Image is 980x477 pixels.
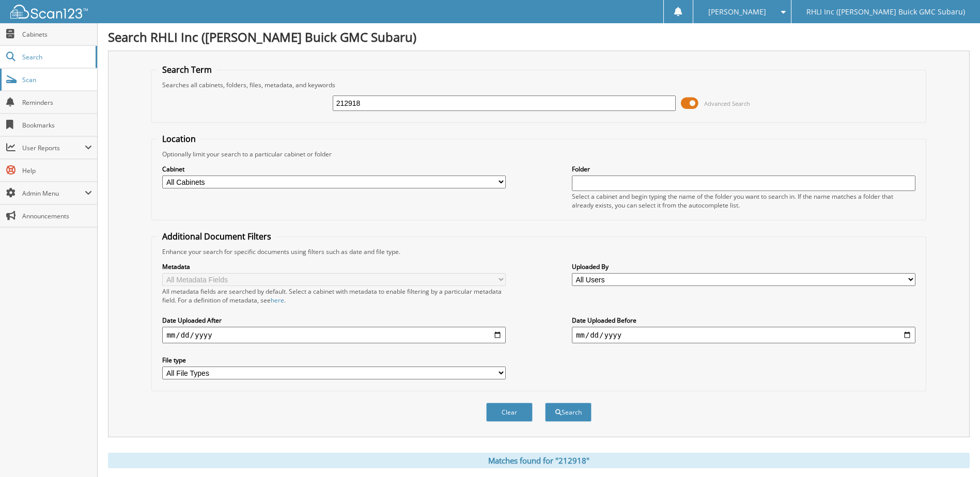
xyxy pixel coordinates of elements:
input: end [572,327,915,343]
div: Enhance your search for specific documents using filters such as date and file type. [157,247,920,256]
legend: Location [157,133,201,145]
legend: Additional Document Filters [157,231,276,242]
span: Reminders [22,98,92,107]
span: User Reports [22,144,85,152]
label: Uploaded By [572,262,915,271]
span: RHLI Inc ([PERSON_NAME] Buick GMC Subaru) [806,9,965,15]
label: Date Uploaded After [162,316,506,325]
a: here [271,296,284,305]
label: Cabinet [162,165,506,173]
h1: Search RHLI Inc ([PERSON_NAME] Buick GMC Subaru) [108,28,970,45]
span: [PERSON_NAME] [708,9,766,15]
div: All metadata fields are searched by default. Select a cabinet with metadata to enable filtering b... [162,287,506,305]
legend: Search Term [157,64,217,75]
button: Clear [486,403,533,422]
div: Select a cabinet and begin typing the name of the folder you want to search in. If the name match... [572,192,915,210]
label: Metadata [162,262,506,271]
iframe: Chat Widget [928,427,980,477]
div: Searches all cabinets, folders, files, metadata, and keywords [157,81,920,89]
span: Search [22,53,90,61]
label: Folder [572,165,915,173]
input: start [162,327,506,343]
label: Date Uploaded Before [572,316,915,325]
img: scan123-logo-white.svg [10,5,88,19]
label: File type [162,356,506,364]
span: Scan [22,75,92,84]
span: Help [22,166,92,175]
span: Bookmarks [22,121,92,130]
div: Optionally limit your search to a particular cabinet or folder [157,150,920,158]
span: Cabinets [22,30,92,39]
span: Admin Menu [22,189,85,198]
div: Matches found for "212918" [108,453,970,468]
span: Advanced Search [704,100,750,107]
span: Announcements [22,212,92,220]
button: Search [545,403,592,422]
